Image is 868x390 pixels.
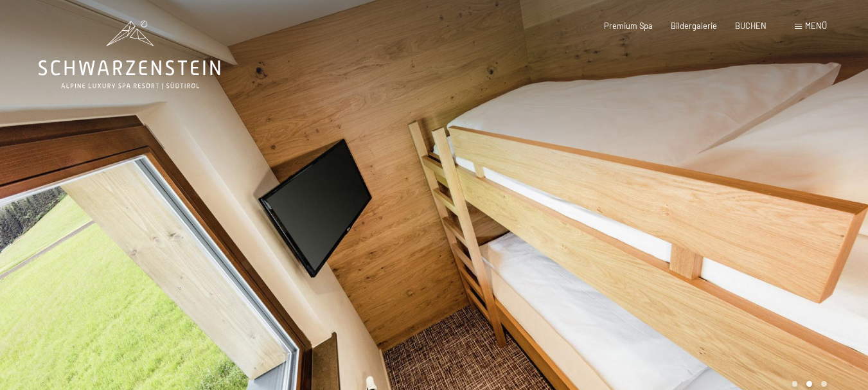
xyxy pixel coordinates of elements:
a: BUCHEN [735,21,766,31]
span: Menü [805,21,827,31]
a: Bildergalerie [671,21,717,31]
a: Premium Spa [604,21,653,31]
